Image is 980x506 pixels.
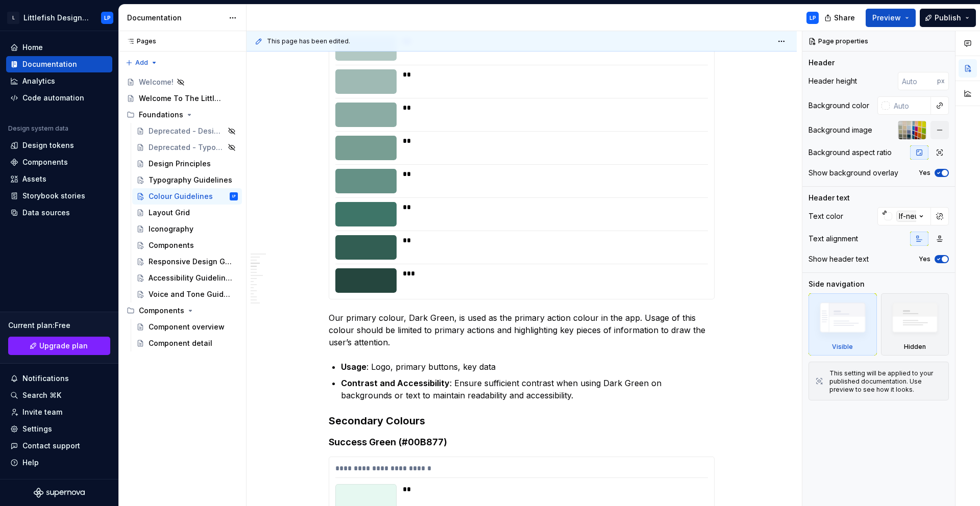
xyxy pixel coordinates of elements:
a: Components [132,237,242,254]
div: Design system data [8,124,68,133]
div: lf-neutral/0 [896,211,939,222]
div: Show background overlay [808,168,898,178]
a: Documentation [6,56,112,72]
a: Upgrade plan [8,337,110,355]
a: Welcome To The Littlefish Design System [122,90,242,107]
div: Responsive Design Guidelines [149,257,233,267]
div: Background image [808,125,872,135]
label: Yes [919,169,930,177]
div: Contact support [22,441,80,451]
button: lf-neutral/0 [877,207,931,225]
div: Notifications [22,373,69,384]
div: Foundations [122,107,242,123]
div: Components [122,302,242,319]
a: Voice and Tone Guidelines [132,286,242,302]
div: Welcome! [139,77,174,87]
a: Deprecated - Design tokens [132,123,242,139]
a: Component detail [132,335,242,351]
div: LP [104,14,111,22]
div: Documentation [127,13,224,23]
a: Home [6,39,112,56]
a: Code automation [6,90,112,106]
div: Settings [22,424,52,434]
a: Layout Grid [132,205,242,221]
div: Design tokens [22,140,74,150]
div: This setting will be applied to your published documentation. Use preview to see how it looks. [829,369,942,394]
div: Visible [808,293,877,356]
div: Deprecated - Typography [149,142,225,153]
div: Typography Guidelines [149,175,232,185]
div: Analytics [22,76,55,86]
div: Littlefish Design System [23,13,89,23]
div: Help [22,458,39,468]
div: Invite team [22,407,62,417]
button: Preview [866,9,916,27]
div: Component detail [149,338,212,348]
div: Visible [832,343,853,351]
span: Add [135,59,148,67]
div: Components [22,157,68,167]
a: Accessibility Guidelines [132,270,242,286]
div: LP [810,14,816,22]
input: Auto [898,72,937,90]
div: Component overview [149,322,225,332]
button: Search ⌘K [6,387,112,403]
div: Side navigation [808,279,865,289]
button: LLittlefish Design SystemLP [2,7,116,29]
button: Share [819,9,862,27]
div: Accessibility Guidelines [149,273,233,283]
a: Design tokens [6,137,112,154]
a: Iconography [132,221,242,237]
a: Invite team [6,404,112,420]
strong: Usage [341,362,366,372]
div: Colour Guidelines [149,191,213,201]
a: Analytics [6,73,112,89]
label: Yes [919,255,930,263]
div: Background color [808,100,869,111]
div: Code automation [22,93,84,103]
div: Welcome To The Littlefish Design System [139,93,223,104]
a: Settings [6,421,112,437]
div: Show header text [808,254,869,264]
a: Typography Guidelines [132,172,242,188]
span: Share [834,13,855,23]
div: Voice and Tone Guidelines [149,289,233,299]
button: Contact support [6,438,112,454]
div: Current plan : Free [8,320,110,331]
a: Assets [6,171,112,187]
a: Component overview [132,319,242,335]
div: Layout Grid [149,208,190,218]
span: Upgrade plan [39,341,88,351]
div: Components [139,306,184,316]
button: Notifications [6,370,112,387]
a: Colour GuidelinesLP [132,188,242,205]
span: This page has been edited. [267,37,350,45]
button: Add [122,56,161,70]
div: Home [22,42,43,53]
div: Background aspect ratio [808,147,892,158]
h3: Secondary Colours [329,414,715,428]
p: : Logo, primary buttons, key data [341,361,715,373]
div: Foundations [139,110,183,120]
div: Page tree [122,74,242,351]
a: Deprecated - Typography [132,139,242,156]
button: Help [6,454,112,471]
a: Data sources [6,205,112,221]
div: Data sources [22,208,70,218]
div: Deprecated - Design tokens [149,126,225,136]
div: Header height [808,76,857,86]
input: Auto [890,96,931,115]
a: Components [6,154,112,170]
button: Publish [920,9,976,27]
svg: Supernova Logo [34,488,85,498]
a: Responsive Design Guidelines [132,254,242,270]
div: LP [232,191,236,201]
a: Storybook stories [6,188,112,204]
div: Search ⌘K [22,390,61,400]
div: Header [808,58,835,68]
h4: Success Green (#00B877) [329,436,715,448]
strong: Contrast and Accessibility [341,378,450,388]
p: px [937,77,945,85]
div: Storybook stories [22,191,85,201]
